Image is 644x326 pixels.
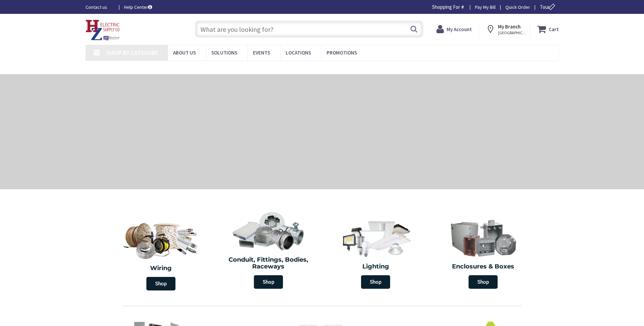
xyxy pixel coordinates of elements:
img: HZ Electric Supply [86,20,120,41]
a: Conduit, Fittings, Bodies, Raceways Shop [216,208,320,292]
span: Shopping For [432,4,460,10]
a: Quick Order [505,4,530,10]
strong: My Branch [498,23,521,30]
a: Cart [537,23,559,35]
h2: Conduit, Fittings, Bodies, Raceways [220,257,317,270]
span: Shop [361,275,390,289]
span: Solutions [211,49,237,56]
input: What are you looking for? [195,21,423,38]
strong: My Account [447,26,472,32]
a: Pay My Bill [475,4,496,10]
span: Shop [254,275,283,289]
a: Help Center [124,4,152,10]
a: My Account [436,23,472,35]
h2: Wiring [111,265,212,272]
span: Shop [469,275,498,289]
a: Wiring Shop [108,215,215,294]
span: Shop [146,277,175,290]
span: Events [253,49,270,56]
h2: Lighting [327,263,425,270]
strong: Cart [549,23,559,35]
a: Contact us [86,4,113,10]
h2: Enclosures & Boxes [434,263,532,270]
span: Tour [540,4,557,10]
span: Locations [286,49,311,56]
a: Enclosures & Boxes Shop [431,215,535,292]
strong: # [461,4,464,10]
span: Promotions [327,49,357,56]
span: [GEOGRAPHIC_DATA], [GEOGRAPHIC_DATA] [498,30,527,36]
a: Lighting Shop [324,215,428,292]
span: Shop By Category [106,49,158,57]
div: My Branch [GEOGRAPHIC_DATA], [GEOGRAPHIC_DATA] [486,23,524,35]
span: About Us [173,49,196,56]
